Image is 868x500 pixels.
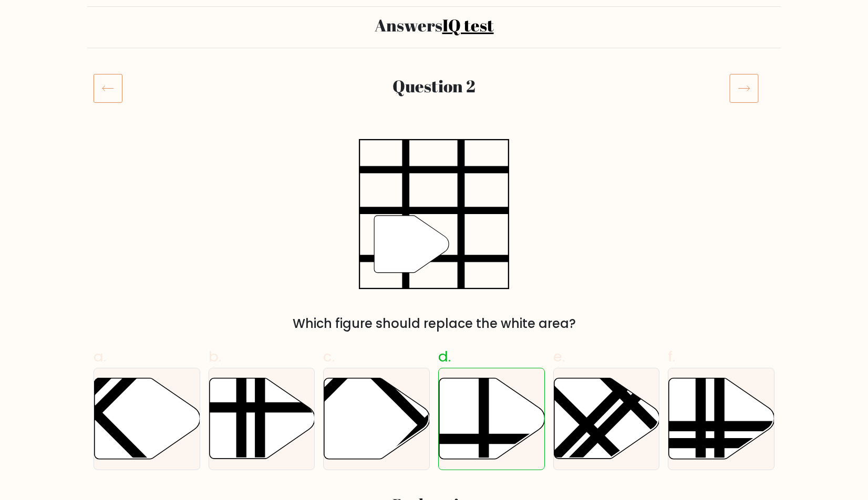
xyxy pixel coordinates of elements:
[151,76,717,96] h2: Question 2
[374,216,449,273] g: "
[323,346,335,367] span: c.
[94,15,774,35] h2: Answers
[553,346,565,367] span: e.
[438,346,451,367] span: d.
[94,346,106,367] span: a.
[442,14,494,36] a: IQ test
[209,346,221,367] span: b.
[668,346,675,367] span: f.
[100,314,768,333] div: Which figure should replace the white area?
